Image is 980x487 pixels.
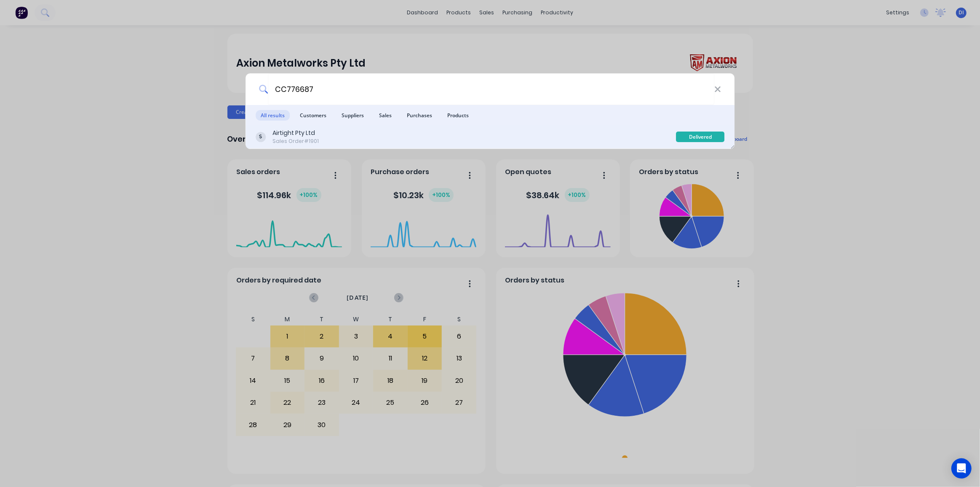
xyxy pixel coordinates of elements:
[951,458,972,479] div: Open Intercom Messenger
[272,129,319,137] div: Airtight Pty Ltd
[374,110,397,121] span: Sales
[272,137,319,145] div: Sales Order #1901
[442,110,474,121] span: Products
[256,110,290,121] span: All results
[402,110,437,121] span: Purchases
[676,132,725,142] div: Delivered
[268,73,714,105] input: Start typing a customer or supplier name to create a new order...
[336,110,369,121] span: Suppliers
[295,110,331,121] span: Customers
